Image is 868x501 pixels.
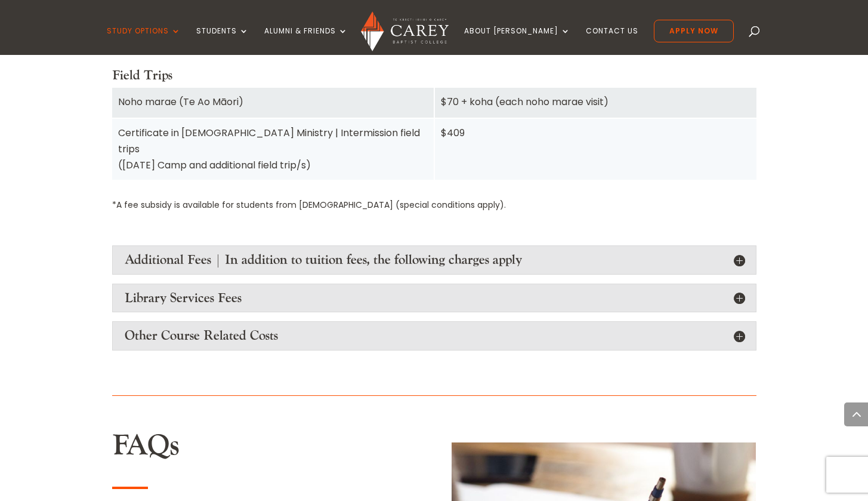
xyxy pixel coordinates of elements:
a: About [PERSON_NAME] [464,27,570,55]
a: Alumni & Friends [264,27,348,55]
a: Students [196,27,249,55]
h4: Field Trips [112,67,756,83]
div: $70 + koha (each noho marae visit) [441,94,750,110]
h4: Library Services Fees [125,290,744,306]
p: *A fee subsidy is available for students from [DEMOGRAPHIC_DATA] (special conditions apply). [112,197,756,213]
a: Study Options [107,27,181,55]
a: Contact Us [586,27,638,55]
h4: Additional Fees | In addition to tuition fees, the following charges apply [125,252,744,268]
img: Carey Baptist College [361,11,449,51]
h4: Other Course Related Costs [125,328,744,343]
div: Certificate in [DEMOGRAPHIC_DATA] Ministry | Intermission field trips ([DATE] Camp and additional... [118,125,428,174]
div: Noho marae (Te Ao Māori) [118,94,428,110]
h2: FAQs [112,429,416,469]
a: Apply Now [654,20,734,42]
div: $409 [441,125,750,141]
